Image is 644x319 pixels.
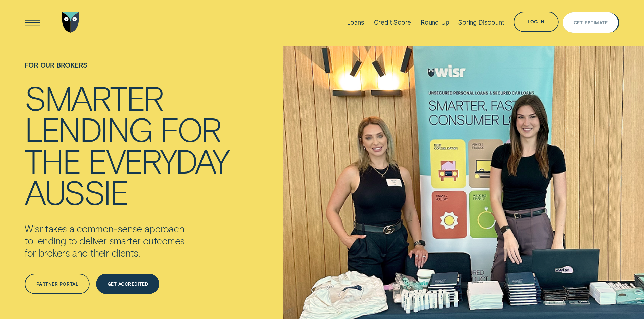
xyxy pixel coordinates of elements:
div: Smarter [25,82,163,113]
div: Loans [347,19,364,26]
h1: For Our Brokers [25,61,228,82]
button: Log in [514,12,558,32]
div: Round Up [421,19,449,26]
div: the [25,144,80,176]
div: Get Estimate [574,21,608,25]
div: Aussie [25,176,128,207]
a: Get Estimate [563,12,619,33]
button: Open Menu [22,12,43,33]
a: Get Accredited [96,274,159,294]
div: Credit Score [374,19,411,26]
h4: Smarter lending for the everyday Aussie [25,82,228,207]
div: everyday [88,144,228,176]
img: Wisr [62,12,79,33]
div: lending [25,113,152,144]
a: Partner Portal [25,274,90,294]
div: for [160,113,221,144]
div: Spring Discount [458,19,504,26]
p: Wisr takes a common-sense approach to lending to deliver smarter outcomes for brokers and their c... [25,222,220,259]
